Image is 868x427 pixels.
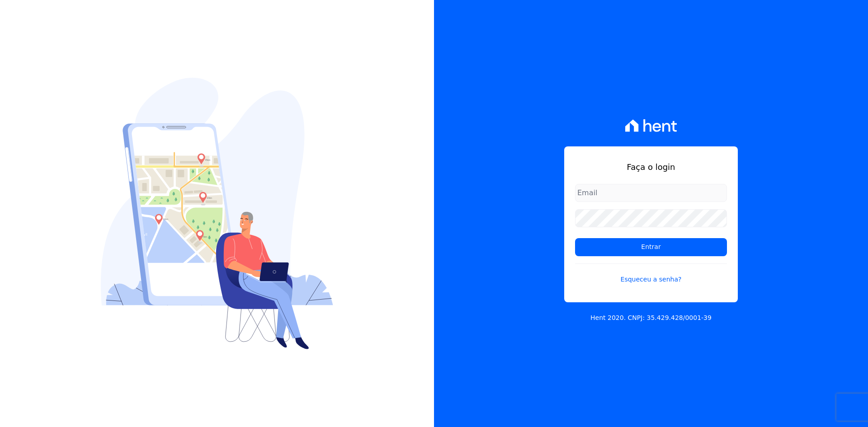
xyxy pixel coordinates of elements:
p: Hent 2020. CNPJ: 35.429.428/0001-39 [590,313,712,323]
input: Entrar [575,238,727,256]
img: Login [101,78,333,349]
a: Esqueceu a senha? [575,263,727,284]
h1: Faça o login [575,161,727,173]
input: Email [575,184,727,202]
